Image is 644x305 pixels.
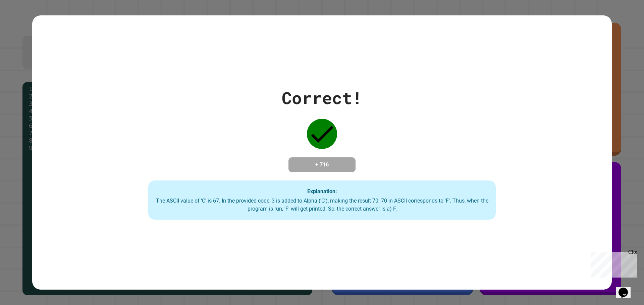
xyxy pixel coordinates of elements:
div: Correct! [282,85,362,110]
div: The ASCII value of 'C' is 67. In the provided code, 3 is added to Alpha ('C'), making the result ... [155,197,489,213]
iframe: chat widget [616,278,637,298]
div: Chat with us now!Close [3,3,46,43]
h4: + 716 [295,161,349,169]
strong: Explanation: [307,188,337,194]
iframe: chat widget [588,249,637,278]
